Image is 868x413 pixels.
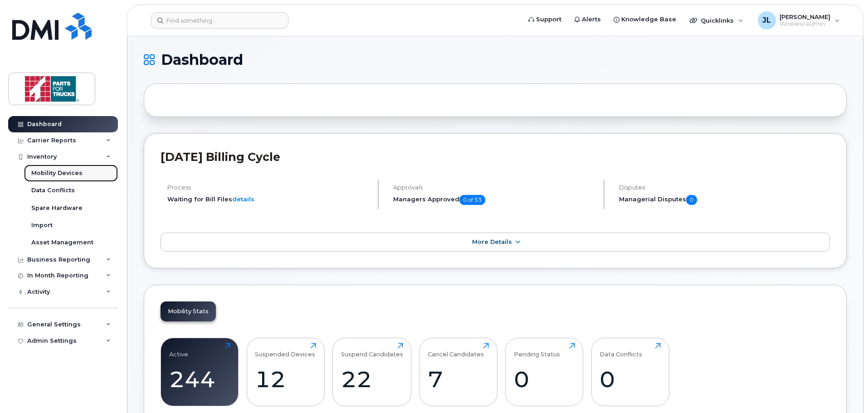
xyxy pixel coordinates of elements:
[255,343,315,358] div: Suspended Devices
[514,343,560,358] div: Pending Status
[686,195,697,205] span: 0
[472,238,512,245] span: More Details
[167,195,370,204] li: Waiting for Bill Files
[167,184,370,191] h4: Process
[255,343,316,401] a: Suspended Devices12
[619,195,830,205] h5: Managerial Disputes
[169,343,230,401] a: Active244
[341,343,403,401] a: Suspend Candidates22
[428,366,489,393] div: 7
[428,343,489,401] a: Cancel Candidates7
[161,150,830,164] h2: [DATE] Billing Cycle
[600,343,661,401] a: Data Conflicts0
[619,184,830,191] h4: Disputes
[255,366,316,393] div: 12
[341,343,403,358] div: Suspend Candidates
[393,195,596,205] h5: Managers Approved
[459,195,485,205] span: 0 of 53
[393,184,596,191] h4: Approvals
[169,366,230,393] div: 244
[600,343,642,358] div: Data Conflicts
[428,343,484,358] div: Cancel Candidates
[514,366,575,393] div: 0
[161,53,243,67] span: Dashboard
[341,366,403,393] div: 22
[600,366,661,393] div: 0
[232,195,254,203] a: details
[169,343,188,358] div: Active
[514,343,575,401] a: Pending Status0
